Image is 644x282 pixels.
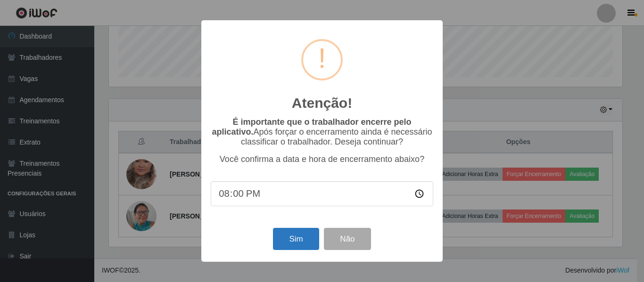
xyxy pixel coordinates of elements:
[211,117,433,147] p: Após forçar o encerramento ainda é necessário classificar o trabalhador. Deseja continuar?
[273,228,319,250] button: Sim
[211,154,433,164] p: Você confirma a data e hora de encerramento abaixo?
[324,228,371,250] button: Não
[292,95,352,112] h2: Atenção!
[212,117,411,137] b: É importante que o trabalhador encerre pelo aplicativo.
